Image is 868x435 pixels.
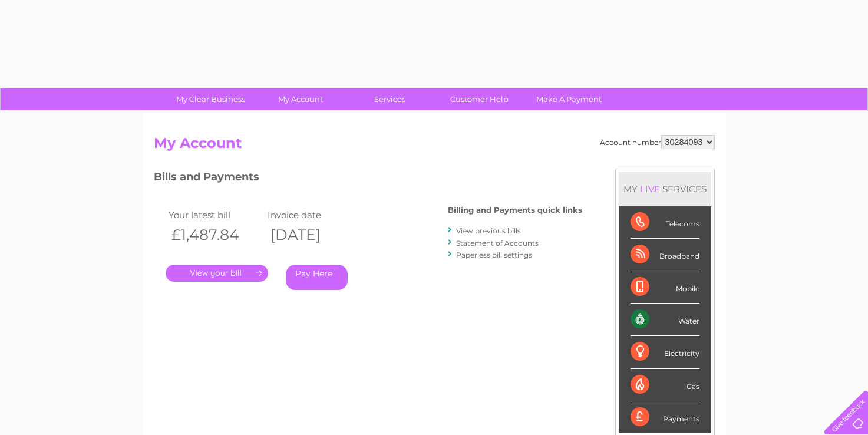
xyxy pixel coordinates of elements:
[456,226,521,235] a: View previous bills
[448,206,582,215] h4: Billing and Payments quick links
[166,265,268,282] a: .
[631,271,699,304] div: Mobile
[631,304,699,336] div: Water
[631,336,699,368] div: Electricity
[154,169,582,189] h3: Bills and Payments
[286,265,348,290] a: Pay Here
[252,88,349,110] a: My Account
[341,88,438,110] a: Services
[631,206,699,239] div: Telecoms
[520,88,618,110] a: Make A Payment
[600,135,715,149] div: Account number
[456,251,532,259] a: Paperless bill settings
[154,135,715,157] h2: My Account
[166,223,265,247] th: £1,487.84
[619,172,711,206] div: MY SERVICES
[638,183,662,195] div: LIVE
[456,239,539,248] a: Statement of Accounts
[265,207,364,223] td: Invoice date
[162,88,259,110] a: My Clear Business
[631,369,699,401] div: Gas
[265,223,364,247] th: [DATE]
[631,401,699,433] div: Payments
[166,207,265,223] td: Your latest bill
[431,88,528,110] a: Customer Help
[631,239,699,271] div: Broadband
